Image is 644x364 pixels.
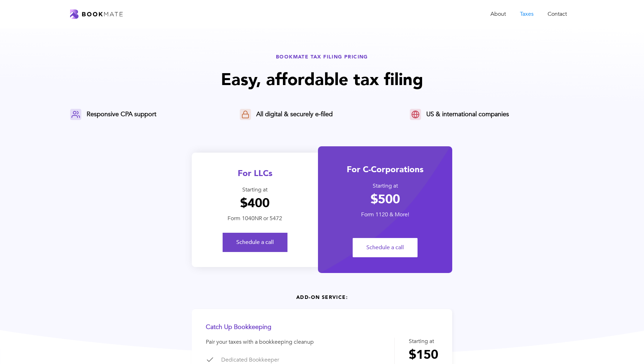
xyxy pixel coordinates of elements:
div: Starting at [318,182,452,190]
div: Form 1120 & More! [318,211,452,218]
div: ADD-ON SERVICE: [70,294,574,301]
h1: $400 [192,196,318,211]
div: All digital & securely e-filed [256,110,333,119]
a: home [70,9,123,19]
div: Dedicated Bookkeeper [221,356,319,364]
h1: Easy, affordable tax filing [70,69,574,91]
div: Pair your taxes with a bookkeeping cleanup [206,338,319,346]
a: Taxes [513,7,541,21]
div: Responsive CPA support [87,110,156,119]
h1: $500 [318,192,452,207]
div: US & international companies [426,110,509,119]
a: Schedule a call [223,233,287,252]
div: For LLCs [192,168,318,179]
div: BOOKMATE TAX FILING PRICING [70,54,574,60]
h1: $150 [409,347,438,363]
div: Starting at [192,186,318,194]
div: For C-Corporations [318,164,452,175]
a: About [483,7,513,21]
div: Starting at [409,338,438,345]
a: Contact [541,7,574,21]
div: Form 1040NR or 5472 [192,215,318,222]
a: Schedule a call [353,238,418,257]
div: Catch Up Bookkeeping [206,323,319,331]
